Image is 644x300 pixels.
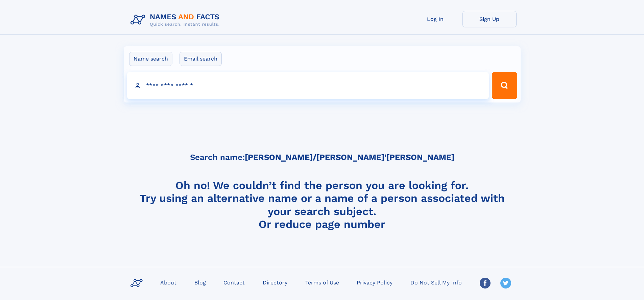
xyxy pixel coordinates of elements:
[128,11,225,29] img: Logo Names and Facts
[127,72,489,99] input: search input
[500,278,511,289] img: Twitter
[492,72,517,99] button: Search Button
[192,277,209,287] a: Blog
[128,179,517,230] h4: Oh no! We couldn’t find the person you are looking for. Try using an alternative name or a name o...
[303,277,342,287] a: Terms of Use
[245,153,454,162] b: [PERSON_NAME]/[PERSON_NAME]'[PERSON_NAME]
[408,277,464,287] a: Do Not Sell My Info
[462,11,517,27] a: Sign Up
[221,277,247,287] a: Contact
[480,278,491,289] img: Facebook
[408,11,462,27] a: Log In
[180,52,222,66] label: Email search
[129,52,172,66] label: Name search
[158,277,179,287] a: About
[190,153,454,162] h5: Search name:
[354,277,395,287] a: Privacy Policy
[260,277,290,287] a: Directory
